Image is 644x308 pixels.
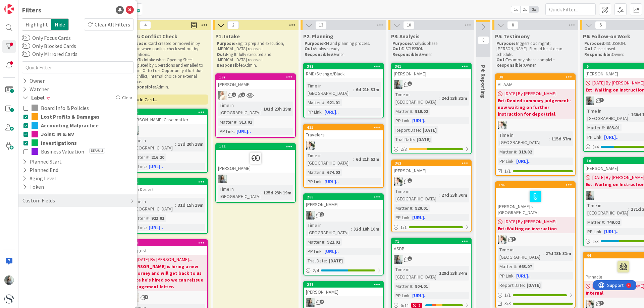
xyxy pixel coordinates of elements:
[392,69,471,78] div: [PERSON_NAME]
[149,214,150,222] span: :
[4,275,14,285] img: LG
[128,115,207,124] div: [PERSON_NAME] Case matter
[324,238,325,246] span: :
[324,179,339,185] a: [URL]..
[215,73,296,138] a: 197[PERSON_NAME]KSTime in [GEOGRAPHIC_DATA]:101d 23h 29mMatter #:913.01PP Link:[URL]..
[524,282,525,289] span: :
[89,148,105,153] span: Default
[392,160,471,166] div: 362
[306,169,324,176] div: Matter #
[498,97,573,117] b: Ext: Denied summary judgement - now waiting on further instruction for depo/trial.
[144,295,148,299] span: 2
[498,282,524,289] div: Report Date
[128,240,207,246] div: 340
[496,235,575,244] div: KT
[262,105,293,113] div: 101d 23h 29m
[303,193,384,275] a: 288[PERSON_NAME]LGTime in [GEOGRAPHIC_DATA]:32d 18h 10mMatter #:922.02PP Link:[URL]..Trial Date:[...
[351,225,352,233] span: :
[216,91,295,100] div: KS
[410,292,411,299] span: :
[498,225,573,232] b: Ext: Waiting on instruction
[408,178,412,183] span: 1
[176,201,205,209] div: 31d 15h 19m
[22,42,76,50] label: Only Blocked Cards
[22,43,30,49] button: Only Blocked Cards
[216,74,295,89] div: 197[PERSON_NAME]
[496,291,575,299] div: 1/1
[128,126,207,135] div: LG
[512,237,516,241] span: 3
[353,156,354,163] span: :
[586,107,628,122] div: Time in [GEOGRAPHIC_DATA]
[304,124,383,139] div: 435Travelers
[216,144,295,173] div: 166[PERSON_NAME]
[23,121,132,130] button: Accounting Malpractice
[218,128,234,135] div: PP Link
[128,293,207,302] div: KS
[306,178,322,185] div: PP Link
[392,177,471,186] div: KT
[354,156,381,163] div: 6d 21h 53m
[216,80,295,89] div: [PERSON_NAME]
[241,93,245,97] span: 1
[545,3,596,15] input: Quick Filter...
[306,248,322,255] div: PP Link
[128,109,207,115] div: 225
[306,211,315,220] img: LG
[304,141,383,150] div: KT
[322,108,323,116] span: :
[304,211,383,220] div: LG
[601,228,602,235] span: :
[150,153,166,161] div: 216.20
[516,158,531,164] a: [URL]..
[392,244,471,253] div: ASDB
[128,179,207,194] div: 405High Desert
[304,298,383,307] div: LG
[605,124,622,131] div: 885.01
[307,64,383,69] div: 392
[128,179,207,185] div: 405
[22,51,30,57] button: Only Mirrored Cards
[394,91,439,106] div: Time in [GEOGRAPHIC_DATA]
[498,246,543,261] div: Time in [GEOGRAPHIC_DATA]
[394,136,414,143] div: Trial Date
[4,4,14,14] img: Visit kanbanzone.com
[127,178,208,234] a: 405High DesertTime in [GEOGRAPHIC_DATA]:31d 15h 19mMatter #:923.01PP Link:[URL]..
[392,63,471,78] div: 361[PERSON_NAME]
[496,74,575,89] div: 38AL A&M
[146,163,147,170] span: :
[23,112,132,121] button: Lost Profits & Damages
[604,124,605,131] span: :
[322,178,323,185] span: :
[215,143,296,203] a: 166[PERSON_NAME]LGTime in [GEOGRAPHIC_DATA]:125d 23h 19m
[313,267,319,274] span: 2 / 4
[394,126,420,134] div: Report Date
[412,118,427,124] a: [URL]..
[306,222,351,236] div: Time in [GEOGRAPHIC_DATA]
[496,74,575,80] div: 38
[440,95,469,102] div: 24d 23h 31m
[304,282,383,296] div: 287[PERSON_NAME]
[498,148,516,156] div: Matter #
[304,69,383,78] div: RMD/Strange/Black
[127,109,208,173] a: 225[PERSON_NAME] Case matterLGTime in [GEOGRAPHIC_DATA]:17d 20h 18mMatter #:216.20PP Link:[URL]..
[496,80,575,89] div: AL A&M
[439,95,440,102] span: :
[320,212,324,217] span: 2
[306,82,353,97] div: Time in [GEOGRAPHIC_DATA]
[392,145,471,153] div: 2/3
[592,143,599,150] span: 3 / 4
[4,294,14,304] img: avatar
[525,282,542,289] div: [DATE]
[325,99,342,106] div: 921.01
[400,224,407,231] span: 1 / 1
[436,269,437,277] span: :
[149,164,163,170] a: [URL]..
[304,288,383,296] div: [PERSON_NAME]
[437,269,469,277] div: 129d 23h 34m
[410,214,411,221] span: :
[400,146,407,153] span: 2 / 3
[14,1,31,9] span: Support
[232,93,236,97] span: 1
[23,104,132,112] button: Board Info & Policies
